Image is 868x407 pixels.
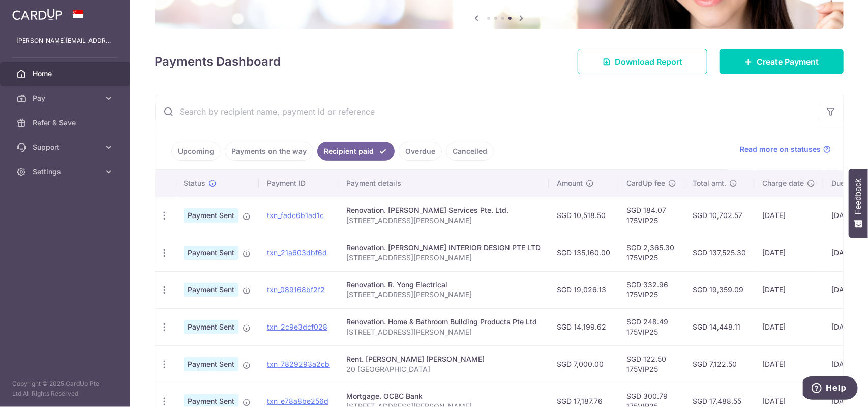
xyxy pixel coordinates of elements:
[346,354,541,364] div: Rent. [PERSON_NAME] [PERSON_NAME]
[346,280,541,290] div: Renovation. R. Yong Electrical
[12,8,62,20] img: CardUp
[618,345,684,383] td: SGD 122.50 175VIP25
[346,290,541,300] p: [STREET_ADDRESS][PERSON_NAME]
[184,178,205,188] span: Status
[267,211,324,220] a: txn_fadc6b1ad1c
[346,253,541,263] p: [STREET_ADDRESS][PERSON_NAME]
[346,205,541,215] div: Renovation. [PERSON_NAME] Services Pte. Ltd.
[346,317,541,327] div: Renovation. Home & Bathroom Building Products Pte Ltd
[693,178,726,188] span: Total amt.
[346,364,541,374] p: 20 [GEOGRAPHIC_DATA]
[684,308,754,345] td: SGD 14,448.11
[626,178,665,188] span: CardUp fee
[184,246,238,260] span: Payment Sent
[754,345,823,383] td: [DATE]
[762,178,804,188] span: Charge date
[338,170,549,197] th: Payment details
[557,178,583,188] span: Amount
[684,234,754,271] td: SGD 137,525.30
[684,345,754,383] td: SGD 7,122.50
[184,283,238,297] span: Payment Sent
[317,142,395,161] a: Recipient paid
[16,36,114,46] p: [PERSON_NAME][EMAIL_ADDRESS][DOMAIN_NAME]
[184,357,238,371] span: Payment Sent
[740,144,831,154] a: Read more on statuses
[754,234,823,271] td: [DATE]
[849,169,868,238] button: Feedback - Show survey
[549,271,618,308] td: SGD 19,026.13
[399,142,442,161] a: Overdue
[267,397,328,405] a: txn_e78a8be256d
[757,56,819,68] span: Create Payment
[618,308,684,345] td: SGD 248.49 175VIP25
[618,271,684,308] td: SGD 332.96 175VIP25
[267,248,327,257] a: txn_21a603dbf6d
[754,271,823,308] td: [DATE]
[225,142,313,161] a: Payments on the way
[615,56,682,68] span: Download Report
[346,391,541,401] div: Mortgage. OCBC Bank
[446,142,494,161] a: Cancelled
[184,208,238,223] span: Payment Sent
[184,320,238,334] span: Payment Sent
[854,179,863,214] span: Feedback
[803,376,858,402] iframe: Opens a widget where you can find more information
[740,144,821,154] span: Read more on statuses
[720,49,844,74] a: Create Payment
[754,308,823,345] td: [DATE]
[33,69,100,79] span: Home
[831,178,862,188] span: Due date
[684,197,754,234] td: SGD 10,702.57
[549,345,618,383] td: SGD 7,000.00
[259,170,338,197] th: Payment ID
[346,242,541,253] div: Renovation. [PERSON_NAME] INTERIOR DESIGN PTE LTD
[618,197,684,234] td: SGD 184.07 175VIP25
[155,95,819,128] input: Search by recipient name, payment id or reference
[267,322,327,331] a: txn_2c9e3dcf028
[618,234,684,271] td: SGD 2,365.30 175VIP25
[171,142,221,161] a: Upcoming
[267,360,330,368] a: txn_7829293a2cb
[33,167,100,177] span: Settings
[33,142,100,152] span: Support
[33,118,100,128] span: Refer & Save
[155,52,281,71] h4: Payments Dashboard
[578,49,707,74] a: Download Report
[684,271,754,308] td: SGD 19,359.09
[267,285,325,294] a: txn_089168bf2f2
[549,197,618,234] td: SGD 10,518.50
[549,308,618,345] td: SGD 14,199.62
[549,234,618,271] td: SGD 135,160.00
[754,197,823,234] td: [DATE]
[346,215,541,226] p: [STREET_ADDRESS][PERSON_NAME]
[33,93,100,103] span: Pay
[346,327,541,337] p: [STREET_ADDRESS][PERSON_NAME]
